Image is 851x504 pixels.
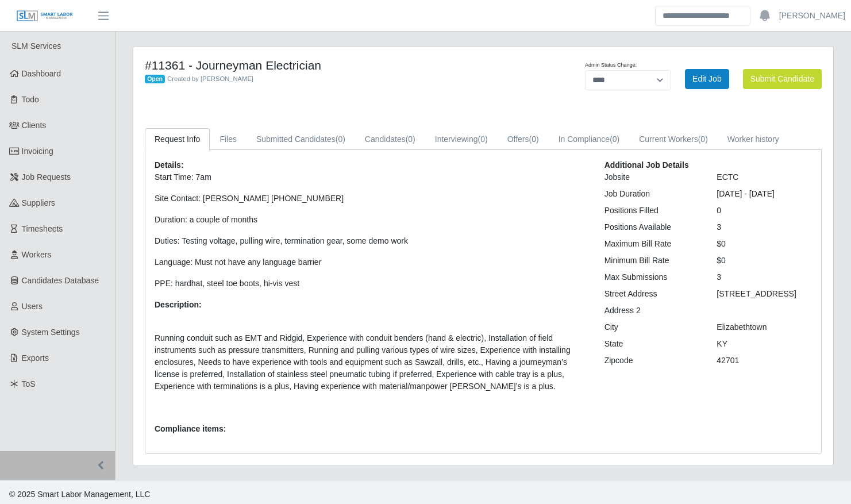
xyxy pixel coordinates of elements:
a: Edit Job [685,69,729,89]
span: SLM Services [11,41,61,51]
div: 3 [708,271,821,283]
div: KY [708,338,821,350]
span: (0) [406,134,415,144]
div: Zipcode [596,355,708,367]
span: Candidates Database [22,276,99,285]
b: Details: [155,160,184,170]
input: Search [655,6,750,26]
b: Compliance items: [155,424,226,433]
p: PPE: hardhat, steel toe boots, hi-vis vest [155,278,587,290]
span: Clients [22,121,47,130]
span: Created by [PERSON_NAME] [167,75,253,82]
b: Additional Job Details [604,160,689,170]
div: 42701 [708,355,821,367]
p: Duties: Testing voltage, pulling wire, termination gear, some demo work [155,235,587,247]
span: Users [22,302,43,311]
span: Suppliers [22,198,55,207]
span: © 2025 Smart Labor Management, LLC [9,490,150,499]
div: Max Submissions [596,271,708,283]
div: [DATE] - [DATE] [708,188,821,200]
span: Invoicing [22,147,53,156]
a: Current Workers [629,128,718,151]
a: [PERSON_NAME] [779,10,845,22]
a: Offers [498,128,549,151]
div: 0 [708,205,821,217]
a: Interviewing [425,128,498,151]
span: Todo [22,95,39,104]
a: In Compliance [549,128,630,151]
span: (0) [336,134,345,144]
div: Jobsite [596,171,708,183]
div: Address 2 [596,305,708,317]
p: Start Time: 7am [155,171,587,183]
span: Timesheets [22,224,63,233]
a: Candidates [355,128,425,151]
div: ECTC [708,171,821,183]
div: City [596,321,708,333]
div: Maximum Bill Rate [596,238,708,250]
div: Job Duration [596,188,708,200]
div: $0 [708,255,821,267]
p: Site Contact: [PERSON_NAME] [PHONE_NUMBER] [155,193,587,205]
span: (0) [529,134,539,144]
span: Workers [22,250,52,259]
div: Minimum Bill Rate [596,255,708,267]
p: Running conduit such as EMT and Ridgid, Experience with conduit benders (hand & electric), Instal... [155,332,587,393]
span: ToS [22,379,36,388]
div: $0 [708,238,821,250]
p: Language: Must not have any language barrier [155,256,587,268]
div: Positions Available [596,221,708,233]
div: State [596,338,708,350]
span: Dashboard [22,69,61,78]
span: (0) [610,134,619,144]
div: Street Address [596,288,708,300]
span: System Settings [22,328,80,337]
div: [STREET_ADDRESS] [708,288,821,300]
span: (0) [478,134,488,144]
button: Submit Candidate [743,69,822,89]
div: 3 [708,221,821,233]
a: Submitted Candidates [247,128,355,151]
div: Positions Filled [596,205,708,217]
span: Open [145,75,165,84]
h4: #11361 - Journeyman Electrician [145,58,533,72]
img: SLM Logo [16,10,74,22]
p: Duration: a couple of months [155,214,587,226]
a: Request Info [145,128,210,151]
b: Description: [155,300,202,309]
label: Admin Status Change: [585,61,637,70]
div: Elizabethtown [708,321,821,333]
a: Worker history [718,128,789,151]
span: (0) [698,134,708,144]
a: Files [210,128,247,151]
span: Exports [22,353,49,363]
span: Job Requests [22,172,71,182]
